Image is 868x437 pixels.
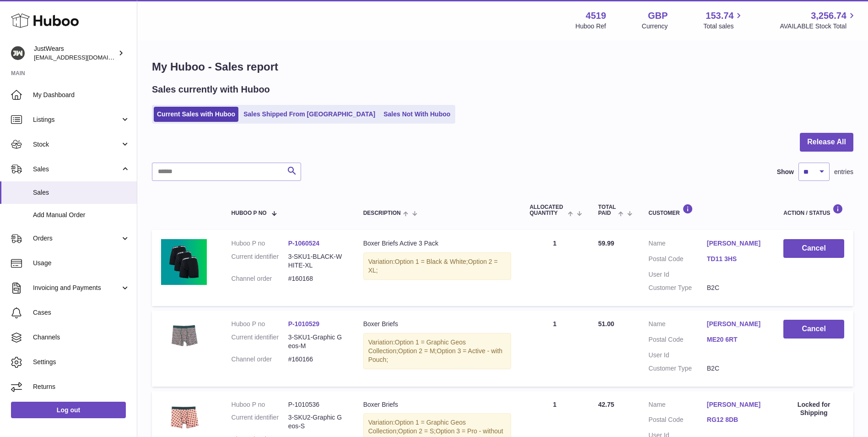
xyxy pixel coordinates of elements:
[598,204,616,216] span: Total paid
[154,107,238,122] a: Current Sales with Huboo
[398,347,437,355] span: Option 2 = M;
[780,10,857,31] a: 3,256.74 AVAILABLE Stock Total
[363,239,512,248] div: Boxer Briefs Active 3 Pack
[11,402,126,418] a: Log out
[363,252,512,280] div: Variation:
[363,210,401,216] span: Description
[783,239,844,258] button: Cancel
[648,364,706,373] dt: Customer Type
[33,91,130,99] span: My Dashboard
[598,320,614,328] span: 51.00
[707,320,765,328] a: [PERSON_NAME]
[288,252,345,270] dd: 3-SKU1-BLACK-WHITE-XL
[33,115,120,124] span: Listings
[811,10,846,22] span: 3,256.74
[33,333,130,342] span: Channels
[368,347,502,363] span: Option 3 = Active - with Pouch;
[33,188,130,197] span: Sales
[648,415,706,426] dt: Postal Code
[232,274,288,283] dt: Channel order
[232,413,288,431] dt: Current identifier
[33,259,130,268] span: Usage
[161,400,207,431] img: 45191726759879.JPG
[777,168,794,176] label: Show
[648,204,765,216] div: Customer
[152,60,853,74] h1: My Huboo - Sales report
[395,258,468,265] span: Option 1 = Black & White;
[232,400,288,409] dt: Huboo P no
[288,400,345,409] dd: P-1010536
[707,335,765,344] a: ME20 6RT
[288,320,320,328] a: P-1010529
[232,252,288,270] dt: Current identifier
[707,364,765,373] dd: B2C
[520,311,589,387] td: 1
[648,400,706,411] dt: Name
[288,355,345,364] dd: #160166
[706,10,733,22] span: 153.74
[33,234,120,243] span: Orders
[707,400,765,409] a: [PERSON_NAME]
[783,204,844,216] div: Action / Status
[707,255,765,263] a: TD11 3HS
[576,22,606,31] div: Huboo Ref
[380,107,453,122] a: Sales Not With Huboo
[240,107,378,122] a: Sales Shipped From [GEOGRAPHIC_DATA]
[34,44,116,62] div: JustWears
[33,382,130,391] span: Returns
[648,239,706,250] dt: Name
[648,320,706,331] dt: Name
[783,320,844,339] button: Cancel
[598,240,614,247] span: 59.99
[232,239,288,248] dt: Huboo P no
[598,401,614,408] span: 42.75
[703,22,744,31] span: Total sales
[33,211,130,219] span: Add Manual Order
[707,284,765,292] dd: B2C
[34,54,135,61] span: [EMAIL_ADDRESS][DOMAIN_NAME]
[232,355,288,364] dt: Channel order
[398,427,436,435] span: Option 2 = S;
[648,351,706,360] dt: User Id
[11,46,25,60] img: internalAdmin-4519@internal.huboo.com
[707,415,765,424] a: RG12 8DB
[642,22,668,31] div: Currency
[288,333,345,350] dd: 3-SKU1-Graphic Geos-M
[780,22,857,31] span: AVAILABLE Stock Total
[363,333,512,369] div: Variation:
[161,239,207,285] img: boxer-briefs-active-b_w-3-pack01_df9e09cd-f63e-4839-9831-6bc50bc2fd51.jpg
[232,333,288,350] dt: Current identifier
[232,320,288,328] dt: Huboo P no
[648,255,706,266] dt: Postal Code
[586,10,606,22] strong: 4519
[648,10,668,22] strong: GBP
[33,284,120,292] span: Invoicing and Payments
[529,204,565,216] span: ALLOCATED Quantity
[703,10,744,31] a: 153.74 Total sales
[33,308,130,317] span: Cases
[33,165,120,174] span: Sales
[363,320,512,328] div: Boxer Briefs
[834,168,853,176] span: entries
[363,400,512,409] div: Boxer Briefs
[288,274,345,283] dd: #160168
[152,83,270,96] h2: Sales currently with Huboo
[800,133,853,152] button: Release All
[648,270,706,279] dt: User Id
[648,284,706,292] dt: Customer Type
[783,400,844,418] div: Locked for Shipping
[33,358,130,366] span: Settings
[707,239,765,248] a: [PERSON_NAME]
[33,140,120,149] span: Stock
[648,335,706,346] dt: Postal Code
[232,210,267,216] span: Huboo P no
[368,339,466,355] span: Option 1 = Graphic Geos Collection;
[288,413,345,431] dd: 3-SKU2-Graphic Geos-S
[161,320,207,350] img: 45191726759734.JPG
[520,230,589,306] td: 1
[368,419,466,435] span: Option 1 = Graphic Geos Collection;
[288,240,320,247] a: P-1060524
